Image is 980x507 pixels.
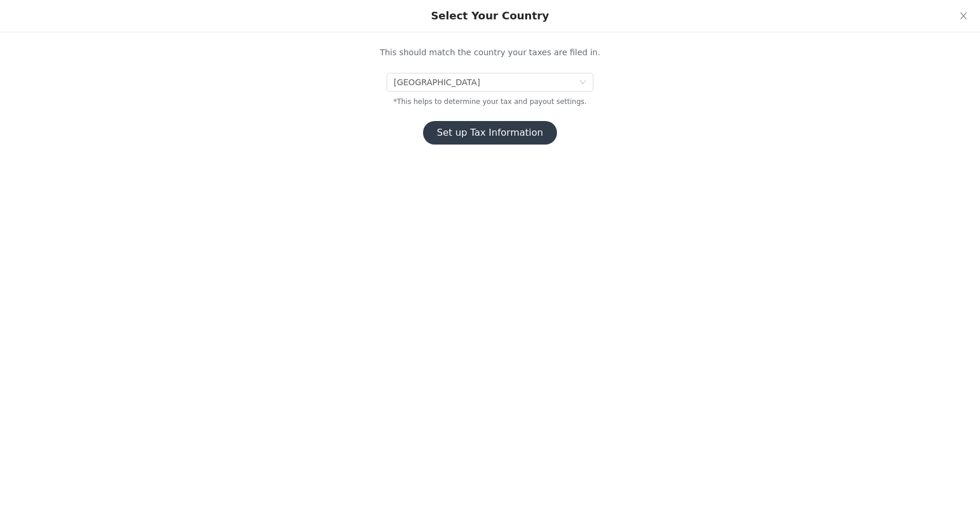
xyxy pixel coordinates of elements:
button: Set up Tax Information [423,121,558,145]
p: This should match the country your taxes are filed in. [299,46,681,59]
i: icon: down [579,79,586,87]
i: icon: close [959,11,968,21]
div: Select Your Country [431,9,549,22]
div: Australia [394,73,480,91]
p: *This helps to determine your tax and payout settings. [299,96,681,107]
